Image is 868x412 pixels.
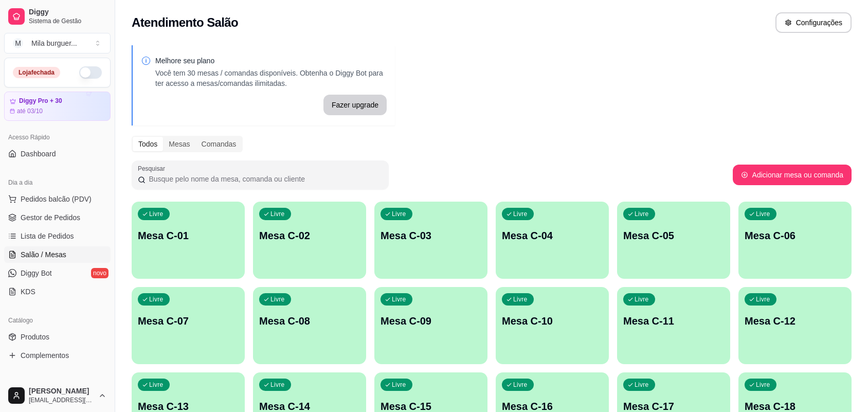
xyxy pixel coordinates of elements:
[4,4,111,29] a: DiggySistema de Gestão
[738,287,852,364] button: LivreMesa C-12
[4,246,111,263] a: Salão / Mesas
[4,283,111,300] a: KDS
[4,209,111,226] a: Gestor de Pedidos
[617,287,730,364] button: LivreMesa C-11
[745,314,845,328] p: Mesa C-12
[623,314,724,328] p: Mesa C-11
[29,387,94,396] span: [PERSON_NAME]
[738,202,852,279] button: LivreMesa C-06
[259,228,360,243] p: Mesa C-02
[19,97,62,105] article: Diggy Pro + 30
[4,146,111,162] a: Dashboard
[149,381,164,389] p: Livre
[29,8,106,17] span: Diggy
[270,381,285,389] p: Livre
[4,312,111,329] div: Catálogo
[31,38,77,48] div: Mila burguer ...
[17,107,43,115] article: até 03/10
[756,381,770,389] p: Livre
[323,95,387,115] button: Fazer upgrade
[29,396,94,404] span: [EMAIL_ADDRESS][DOMAIN_NAME]
[259,314,360,328] p: Mesa C-08
[513,295,528,303] p: Livre
[196,137,242,151] div: Comandas
[21,268,52,278] span: Diggy Bot
[155,56,387,66] p: Melhore seu plano
[4,228,111,244] a: Lista de Pedidos
[756,295,770,303] p: Livre
[4,329,111,345] a: Produtos
[635,295,649,303] p: Livre
[745,228,845,243] p: Mesa C-06
[502,228,603,243] p: Mesa C-04
[132,287,245,364] button: LivreMesa C-07
[138,314,239,328] p: Mesa C-07
[374,202,487,279] button: LivreMesa C-03
[4,191,111,207] button: Pedidos balcão (PDV)
[21,350,69,361] span: Complementos
[502,314,603,328] p: Mesa C-10
[21,249,66,260] span: Salão / Mesas
[4,174,111,191] div: Dia a dia
[392,381,406,389] p: Livre
[617,202,730,279] button: LivreMesa C-05
[138,228,239,243] p: Mesa C-01
[4,347,111,364] a: Complementos
[13,67,60,78] div: Loja fechada
[513,381,528,389] p: Livre
[253,287,366,364] button: LivreMesa C-08
[29,17,106,25] span: Sistema de Gestão
[4,383,111,408] button: [PERSON_NAME][EMAIL_ADDRESS][DOMAIN_NAME]
[149,295,164,303] p: Livre
[635,210,649,218] p: Livre
[132,202,245,279] button: LivreMesa C-01
[155,68,387,88] p: Você tem 30 mesas / comandas disponíveis. Obtenha o Diggy Bot para ter acesso a mesas/comandas il...
[496,287,609,364] button: LivreMesa C-10
[21,149,56,159] span: Dashboard
[775,12,852,33] button: Configurações
[253,202,366,279] button: LivreMesa C-02
[756,210,770,218] p: Livre
[21,286,35,297] span: KDS
[4,92,111,121] a: Diggy Pro + 30até 03/10
[132,14,238,31] h2: Atendimento Salão
[374,287,487,364] button: LivreMesa C-09
[79,66,102,79] button: Alterar Status
[4,265,111,281] a: Diggy Botnovo
[392,210,406,218] p: Livre
[496,202,609,279] button: LivreMesa C-04
[381,314,481,328] p: Mesa C-09
[21,194,92,204] span: Pedidos balcão (PDV)
[270,210,285,218] p: Livre
[270,295,285,303] p: Livre
[133,137,163,151] div: Todos
[635,381,649,389] p: Livre
[138,164,169,173] label: Pesquisar
[623,228,724,243] p: Mesa C-05
[733,165,852,185] button: Adicionar mesa ou comanda
[21,212,80,223] span: Gestor de Pedidos
[21,231,74,241] span: Lista de Pedidos
[513,210,528,218] p: Livre
[146,174,383,184] input: Pesquisar
[149,210,164,218] p: Livre
[13,38,23,48] span: M
[21,332,49,342] span: Produtos
[381,228,481,243] p: Mesa C-03
[4,129,111,146] div: Acesso Rápido
[163,137,195,151] div: Mesas
[392,295,406,303] p: Livre
[4,33,111,53] button: Select a team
